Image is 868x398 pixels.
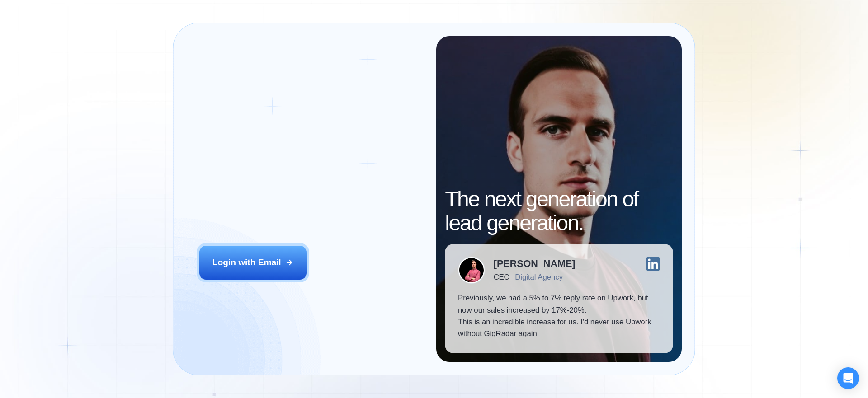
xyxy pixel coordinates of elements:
[199,246,307,279] button: Login with Email
[212,257,281,268] div: Login with Email
[515,273,563,281] div: Digital Agency
[494,273,509,281] div: CEO
[445,187,673,235] h2: The next generation of lead generation.
[458,292,660,340] p: Previously, we had a 5% to 7% reply rate on Upwork, but now our sales increased by 17%-20%. This ...
[837,367,859,389] div: Open Intercom Messenger
[494,259,576,269] div: [PERSON_NAME]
